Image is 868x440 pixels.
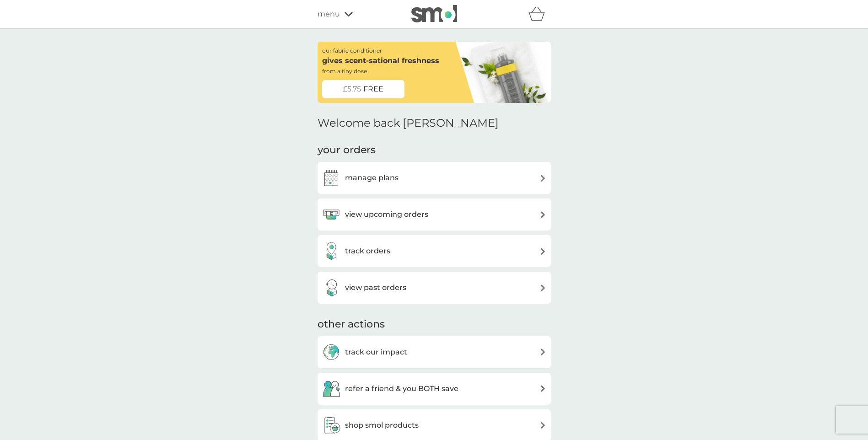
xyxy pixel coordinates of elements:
[411,5,457,22] img: smol
[322,55,439,67] p: gives scent-sational freshness
[539,248,546,255] img: arrow right
[322,67,367,75] p: from a tiny dose
[345,383,458,395] h3: refer a friend & you BOTH save
[539,349,546,355] img: arrow right
[345,346,407,358] h3: track our impact
[539,422,546,429] img: arrow right
[345,209,428,220] h3: view upcoming orders
[318,8,340,20] span: menu
[528,5,551,23] div: basket
[539,385,546,392] img: arrow right
[322,46,382,55] p: our fabric conditioner
[318,143,376,157] h3: your orders
[318,117,499,130] h2: Welcome back [PERSON_NAME]
[318,317,385,332] h3: other actions
[539,175,546,182] img: arrow right
[363,83,383,95] span: FREE
[343,83,361,95] span: £5.75
[539,211,546,218] img: arrow right
[539,284,546,291] img: arrow right
[345,282,406,294] h3: view past orders
[345,419,419,431] h3: shop smol products
[345,245,390,257] h3: track orders
[345,172,399,184] h3: manage plans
